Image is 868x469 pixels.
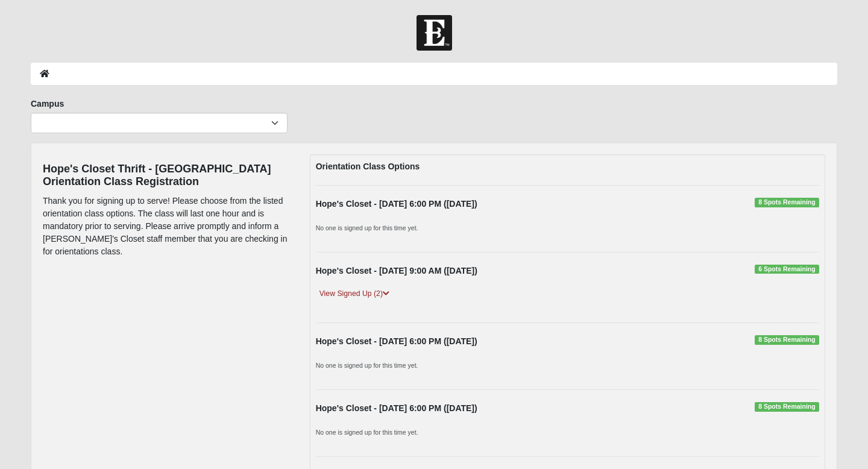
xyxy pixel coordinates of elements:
span: 8 Spots Remaining [755,335,819,345]
small: No one is signed up for this time yet. [316,429,418,436]
strong: Orientation Class Options [316,162,420,171]
strong: Hope's Closet - [DATE] 6:00 PM ([DATE]) [316,199,477,209]
img: Church of Eleven22 Logo [417,15,452,51]
a: View Signed Up (2) [316,288,393,300]
strong: Hope's Closet - [DATE] 6:00 PM ([DATE]) [316,336,477,346]
label: Campus [31,98,64,110]
p: Thank you for signing up to serve! Please choose from the listed orientation class options. The c... [43,195,292,258]
small: No one is signed up for this time yet. [316,362,418,369]
small: No one is signed up for this time yet. [316,224,418,231]
strong: Hope's Closet - [DATE] 9:00 AM ([DATE]) [316,266,477,275]
strong: Hope's Closet - [DATE] 6:00 PM ([DATE]) [316,403,477,413]
span: 8 Spots Remaining [755,402,819,412]
h4: Hope's Closet Thrift - [GEOGRAPHIC_DATA] Orientation Class Registration [43,163,292,189]
span: 6 Spots Remaining [755,265,819,274]
span: 8 Spots Remaining [755,198,819,207]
